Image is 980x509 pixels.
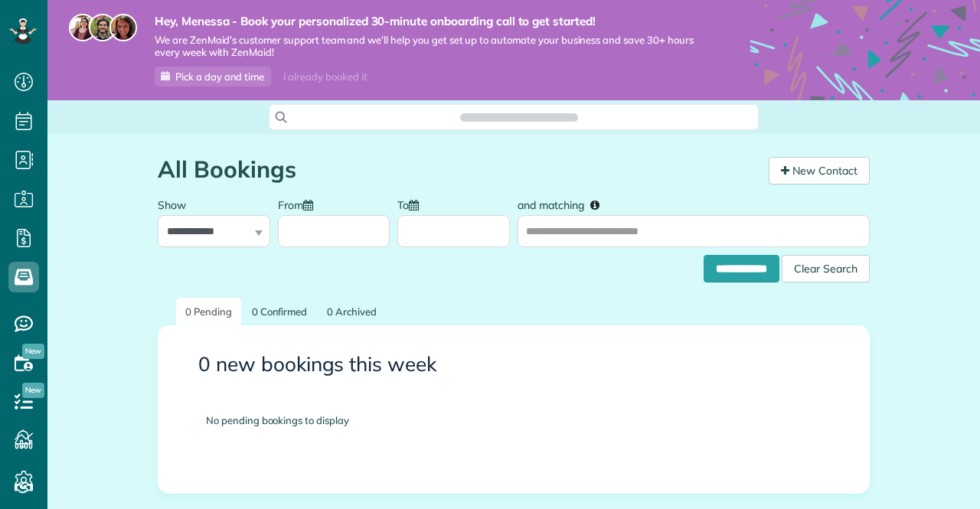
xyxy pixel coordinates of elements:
div: No pending bookings to display [183,390,844,451]
a: 0 Pending [176,298,241,326]
span: New [22,344,44,359]
a: Clear Search [782,258,870,270]
h3: 0 new bookings this week [198,354,829,376]
label: From [278,190,321,218]
a: Pick a day and time [155,67,271,86]
a: 0 Confirmed [243,298,317,326]
img: jorge-587dff0eeaa6aab1f244e6dc62b8924c3b6ad411094392a53c71c6c4a576187d.jpg [89,14,116,41]
a: New Contact [769,157,870,184]
span: New [22,383,44,398]
label: and matching [518,190,610,218]
span: Pick a day and time [175,70,264,83]
span: We are ZenMaid’s customer support team and we’ll help you get set up to automate your business an... [155,34,704,60]
span: Search ZenMaid… [475,109,562,125]
a: 0 Archived [318,298,386,326]
strong: Hey, Menessa - Book your personalized 30-minute onboarding call to get started! [155,14,704,29]
img: maria-72a9807cf96188c08ef61303f053569d2e2a8a1cde33d635c8a3ac13582a053d.jpg [69,14,96,41]
h1: All Bookings [158,157,757,182]
img: michelle-19f622bdf1676172e81f8f8fba1fb50e276960ebfe0243fe18214015130c80e4.jpg [109,14,137,41]
div: Clear Search [782,255,870,282]
div: I already booked it [274,67,376,86]
label: To [397,190,426,218]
